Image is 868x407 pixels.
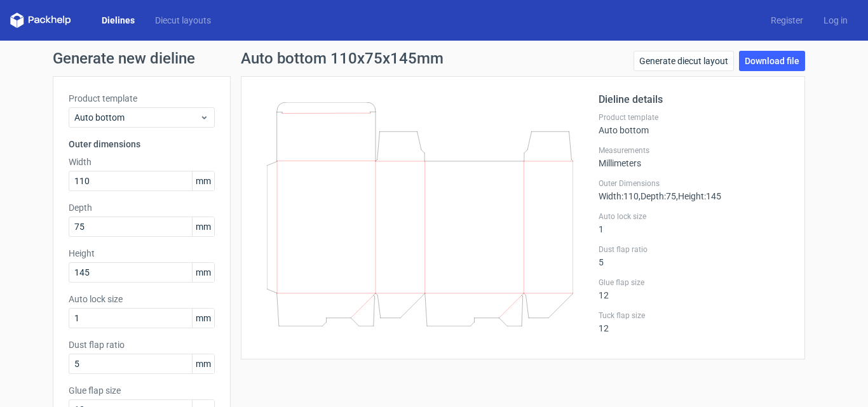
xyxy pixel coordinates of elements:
a: Register [761,14,813,27]
label: Tuck flap size [599,310,789,321]
span: mm [192,309,214,328]
div: 1 [599,211,789,234]
a: Generate diecut layout [634,51,734,71]
h2: Dieline details [599,92,789,107]
div: Millimeters [599,145,789,168]
label: Height [69,247,215,260]
a: Log in [813,14,858,27]
label: Product template [69,92,215,105]
span: Auto bottom [74,111,200,124]
label: Depth [69,201,215,214]
label: Auto lock size [599,211,789,222]
div: 12 [599,277,789,300]
label: Auto lock size [69,293,215,305]
span: mm [192,217,214,236]
div: Auto bottom [599,112,789,135]
div: 5 [599,244,789,267]
span: , Height : 145 [676,191,721,201]
label: Dust flap ratio [599,244,789,255]
h3: Outer dimensions [69,138,215,150]
h1: Auto bottom 110x75x145mm [241,51,444,66]
label: Measurements [599,145,789,156]
label: Width [69,156,215,168]
label: Glue flap size [69,384,215,397]
a: Dielines [92,14,145,27]
a: Diecut layouts [145,14,221,27]
span: mm [192,171,214,190]
span: mm [192,354,214,373]
span: mm [192,263,214,282]
label: Dust flap ratio [69,338,215,351]
label: Product template [599,112,789,123]
label: Outer Dimensions [599,178,789,189]
label: Glue flap size [599,277,789,288]
span: Width : 110 [599,191,639,201]
h1: Generate new dieline [53,51,815,66]
a: Download file [739,51,805,71]
div: 12 [599,310,789,333]
span: , Depth : 75 [639,191,676,201]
